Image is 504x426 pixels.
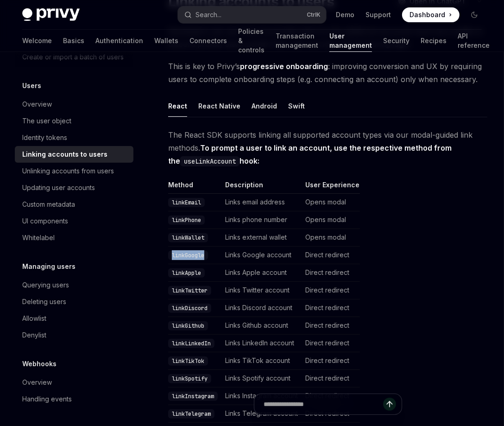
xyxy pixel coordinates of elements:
[180,156,239,166] code: useLinkAccount
[15,327,133,343] a: Denylist
[302,299,360,317] td: Direct redirect
[421,30,447,52] a: Recipes
[307,11,321,19] span: Ctrl K
[63,30,84,52] a: Basics
[221,211,302,229] td: Links phone number
[329,30,372,52] a: User management
[168,233,208,242] code: linkWallet
[302,370,360,388] td: Direct redirect
[402,7,460,22] a: Dashboard
[240,62,328,71] strong: progressive onboarding
[168,268,205,278] code: linkApple
[276,30,318,52] a: Transaction management
[15,213,133,229] a: UI components
[22,115,71,127] div: The user object
[168,304,211,313] code: linkDiscord
[168,286,211,295] code: linkTwitter
[302,194,360,211] td: Opens modal
[302,317,360,335] td: Direct redirect
[15,146,133,163] a: Linking accounts to users
[383,398,396,411] button: Send message
[221,247,302,264] td: Links Google account
[302,264,360,282] td: Direct redirect
[221,229,302,247] td: Links external wallet
[467,7,482,22] button: Toggle dark mode
[15,229,133,246] a: Whitelabel
[22,377,52,388] div: Overview
[22,182,95,193] div: Updating user accounts
[409,10,445,19] span: Dashboard
[221,264,302,282] td: Links Apple account
[221,335,302,352] td: Links LinkedIn account
[168,216,205,225] code: linkPhone
[15,179,133,196] a: Updating user accounts
[22,149,107,160] div: Linking accounts to users
[95,30,143,52] a: Authentication
[22,165,114,177] div: Unlinking accounts from users
[168,95,187,117] button: React
[15,196,133,213] a: Custom metadata
[221,299,302,317] td: Links Discord account
[168,356,208,366] code: linkTikTok
[195,9,221,20] div: Search...
[22,261,76,272] h5: Managing users
[22,80,41,91] h5: Users
[22,132,67,143] div: Identity tokens
[252,95,277,117] button: Android
[302,352,360,370] td: Direct redirect
[15,113,133,129] a: The user object
[22,199,75,210] div: Custom metadata
[168,321,208,331] code: linkGithub
[22,99,52,110] div: Overview
[336,10,354,19] a: Demo
[22,358,57,369] h5: Webhooks
[221,282,302,299] td: Links Twitter account
[302,335,360,352] td: Direct redirect
[15,374,133,391] a: Overview
[178,6,326,23] button: Search...CtrlK
[15,310,133,327] a: Allowlist
[15,96,133,113] a: Overview
[154,30,178,52] a: Wallets
[302,229,360,247] td: Opens modal
[365,10,391,19] a: Support
[302,211,360,229] td: Opens modal
[168,251,208,260] code: linkGoogle
[198,95,240,117] button: React Native
[22,30,52,52] a: Welcome
[458,30,490,52] a: API reference
[221,180,302,194] th: Description
[15,293,133,310] a: Deleting users
[168,143,452,165] strong: To prompt a user to link an account, use the respective method from the hook:
[168,339,214,348] code: linkLinkedIn
[288,95,305,117] button: Swift
[221,388,302,405] td: Links Instagram account
[22,8,80,21] img: dark logo
[22,216,68,227] div: UI components
[302,180,360,194] th: User Experience
[22,313,46,324] div: Allowlist
[302,282,360,299] td: Direct redirect
[168,180,221,194] th: Method
[383,30,409,52] a: Security
[302,247,360,264] td: Direct redirect
[221,352,302,370] td: Links TikTok account
[168,198,205,207] code: linkEmail
[168,374,211,383] code: linkSpotify
[168,60,487,86] span: This is key to Privy’s : improving conversion and UX by requiring users to complete onboarding st...
[22,330,46,341] div: Denylist
[15,391,133,407] a: Handling events
[15,163,133,179] a: Unlinking accounts from users
[221,317,302,335] td: Links Github account
[22,232,55,243] div: Whitelabel
[189,30,227,52] a: Connectors
[22,280,69,291] div: Querying users
[15,129,133,146] a: Identity tokens
[22,394,72,405] div: Handling events
[221,370,302,388] td: Links Spotify account
[22,296,66,307] div: Deleting users
[221,194,302,211] td: Links email address
[168,128,487,167] span: The React SDK supports linking all supported account types via our modal-guided link methods.
[302,388,360,405] td: Direct redirect
[15,277,133,293] a: Querying users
